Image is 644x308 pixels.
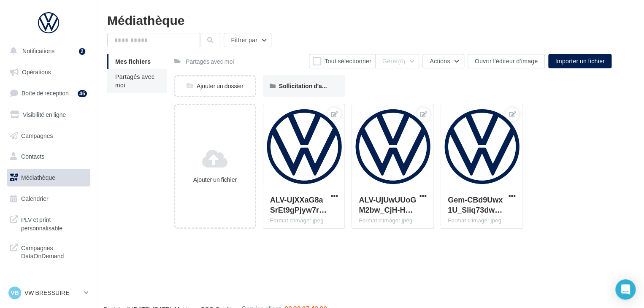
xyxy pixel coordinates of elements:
span: Contacts [21,153,44,160]
a: Opérations [5,63,92,81]
span: VB [11,289,19,297]
button: Importer un fichier [548,54,612,68]
a: Campagnes [5,127,92,145]
span: Boîte de réception [22,89,69,97]
div: Ajouter un fichier [179,176,252,184]
a: Visibilité en ligne [5,106,92,124]
span: Partagés avec moi [115,73,154,89]
a: Contacts [5,148,92,165]
span: Opérations [22,68,51,76]
span: Médiathèque [21,174,55,181]
div: Ajouter un dossier [175,82,255,90]
div: Format d'image: jpeg [270,217,338,224]
span: Campagnes [21,132,53,139]
span: Mes fichiers [115,58,151,65]
span: Campagnes DataOnDemand [21,242,87,260]
span: Actions [430,57,450,65]
a: Calendrier [5,190,92,208]
span: PLV et print personnalisable [21,214,87,232]
div: 45 [78,90,87,97]
p: VW BRESSUIRE [24,289,81,297]
button: Actions [422,54,464,68]
span: (0) [398,58,405,65]
a: Boîte de réception45 [5,84,92,102]
div: 2 [79,48,85,55]
div: Format d'image: jpeg [359,217,427,224]
div: Open Intercom Messenger [615,279,636,300]
span: Visibilité en ligne [23,111,66,118]
button: Notifications 2 [5,42,89,60]
div: Partagés avec moi [186,57,234,66]
a: PLV et print personnalisable [5,211,92,235]
span: Notifications [22,47,54,54]
span: ALV-UjXXaG8aSrEt9gPjyw7rKLJ-bnJu81bdYS88r6WNntzmFmyRS-c8 [270,195,327,214]
span: Gem-CBd9Uwx1U_Sliq73dwA4sZ9_FrKnZUZRtPgIJh_YIhJqYLkrA6-thrXqRQuzCD4nqw_OqP4JXOexwA=s0 [448,195,503,214]
span: ALV-UjUwUUoGM2bw_CjH-H8EVkDwvTkHYn6FP-BAI4ATkrscGEuCgXS3 [359,195,416,214]
button: Ouvrir l'éditeur d'image [468,54,545,68]
span: Calendrier [21,195,49,202]
div: Médiathèque [107,14,634,26]
a: Campagnes DataOnDemand [5,239,92,264]
span: Importer un fichier [555,57,605,65]
span: Sollicitation d'avis [279,82,330,89]
button: Filtrer par [224,33,271,47]
div: Format d'image: jpeg [448,217,516,224]
button: Tout sélectionner [309,54,375,68]
a: Médiathèque [5,169,92,186]
a: VB VW BRESSUIRE [7,285,90,301]
button: Gérer(0) [375,54,419,68]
